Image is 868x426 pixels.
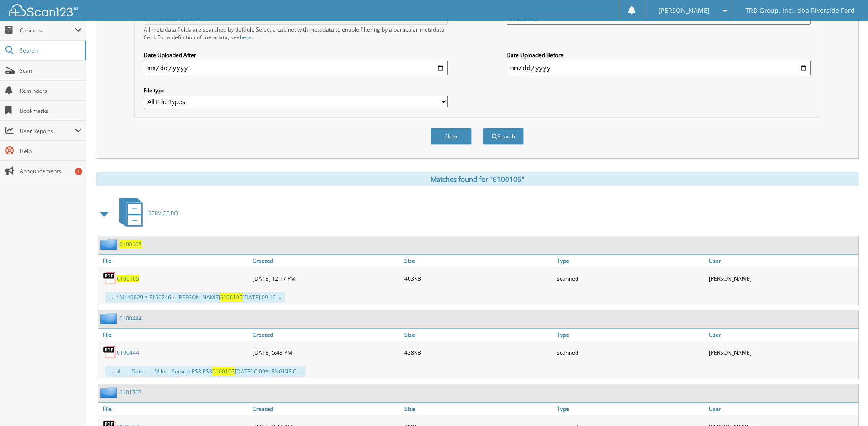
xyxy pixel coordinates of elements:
[144,86,448,94] label: File type
[75,168,82,175] div: 1
[119,240,142,248] a: 6100105
[96,172,859,186] div: Matches found for "6100105"
[250,329,402,341] a: Created
[706,403,858,415] a: User
[20,67,81,75] span: Scan
[658,8,710,13] span: [PERSON_NAME]
[100,387,119,398] img: folder2.png
[706,255,858,267] a: User
[402,403,554,415] a: Size
[20,127,75,135] span: User Reports
[105,366,306,377] div: ..... #----- Date----- Miles--Service RS8 RS8 [DATE] C 09*: ENGINE C ...
[483,128,524,145] button: Search
[240,33,252,41] a: here
[555,403,706,415] a: Type
[20,107,81,115] span: Bookmarks
[119,314,142,322] a: 6100444
[220,293,243,301] span: 6100105
[100,239,119,250] img: folder2.png
[117,349,139,357] a: 6100444
[148,209,178,217] span: SERVICE RO
[431,128,472,145] button: Clear
[555,269,706,288] div: scanned
[745,8,855,13] span: TRD Group, Inc., dba Riverside Ford
[119,389,142,396] a: 6101767
[20,47,80,54] span: Search
[144,26,448,41] div: All metadata fields are searched by default. Select a cabinet with metadata to enable filtering b...
[555,343,706,362] div: scanned
[103,272,117,285] img: PDF.png
[114,195,178,231] a: SERVICE RO
[144,51,448,59] label: Date Uploaded After
[402,329,554,341] a: Size
[402,255,554,267] a: Size
[402,343,554,362] div: 438KB
[20,87,81,95] span: Reminders
[250,403,402,415] a: Created
[20,167,81,175] span: Announcements
[706,269,858,288] div: [PERSON_NAME]
[706,343,858,362] div: [PERSON_NAME]
[250,269,402,288] div: [DATE] 12:17 PM
[98,403,250,415] a: File
[117,275,139,282] a: 6100105
[555,255,706,267] a: Type
[98,255,250,267] a: File
[507,51,811,59] label: Date Uploaded Before
[20,147,81,155] span: Help
[212,367,235,375] span: 6100105
[105,292,285,303] div: ... , ‘ MI 49829 * F160746 ~ [PERSON_NAME] [DATE] 09:12 ...
[402,269,554,288] div: 463KB
[9,4,78,16] img: scan123-logo-white.svg
[555,329,706,341] a: Type
[144,61,448,75] input: start
[20,27,75,34] span: Cabinets
[706,329,858,341] a: User
[103,346,117,359] img: PDF.png
[98,329,250,341] a: File
[100,313,119,324] img: folder2.png
[507,61,811,75] input: end
[250,343,402,362] div: [DATE] 5:43 PM
[250,255,402,267] a: Created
